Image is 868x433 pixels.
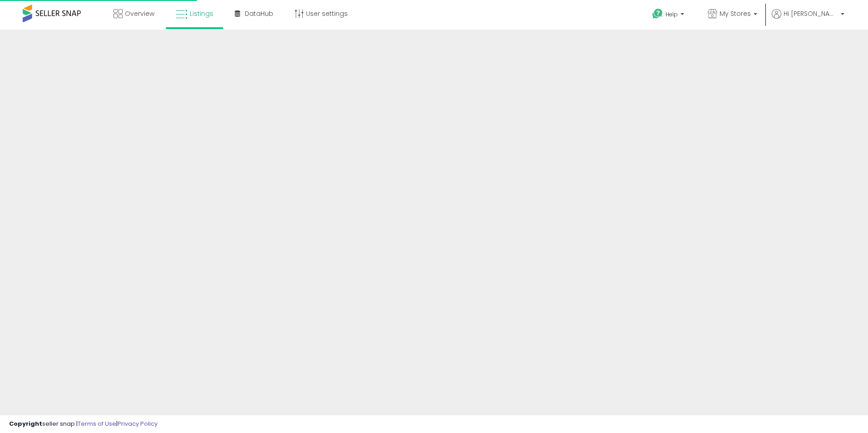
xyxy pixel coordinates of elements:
[666,10,678,18] span: Help
[190,9,213,18] span: Listings
[720,9,751,18] span: My Stores
[784,9,838,18] span: Hi [PERSON_NAME]
[125,9,154,18] span: Overview
[245,9,273,18] span: DataHub
[772,9,844,30] a: Hi [PERSON_NAME]
[645,1,693,30] a: Help
[652,8,663,20] i: Get Help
